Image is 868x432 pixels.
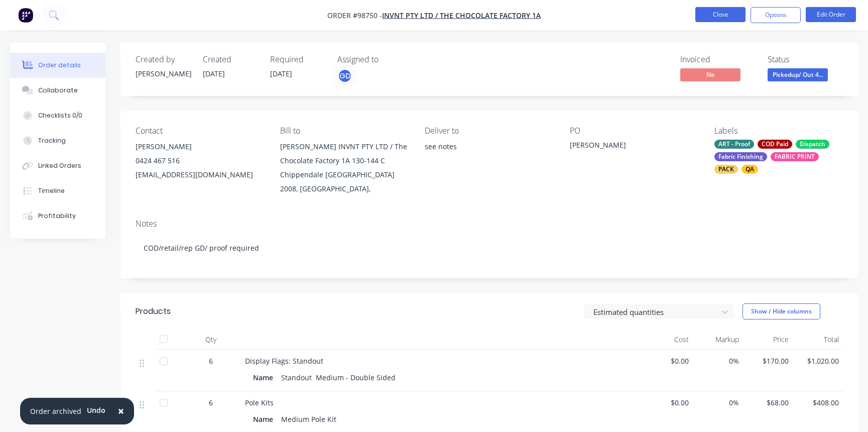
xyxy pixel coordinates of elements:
div: Products [136,305,171,317]
div: Created by [136,55,191,64]
div: Cost [643,330,693,350]
div: [PERSON_NAME]0424 467 516[EMAIL_ADDRESS][DOMAIN_NAME] [136,140,264,182]
div: Markup [693,330,743,350]
div: Bill to [280,126,409,136]
a: INVNT PTY LTD / The Chocolate Factory 1A [382,11,541,20]
span: × [118,404,124,418]
div: Qty [181,330,241,350]
div: Created [203,55,258,64]
div: Tracking [38,136,66,145]
span: 6 [209,356,213,366]
div: [PERSON_NAME] [570,140,695,154]
div: Required [270,55,325,64]
span: $1,020.00 [797,356,839,366]
div: Deliver to [425,126,553,136]
span: No [680,68,740,81]
button: Edit Order [806,7,856,22]
div: [PERSON_NAME] INVNT PTY LTD / The Chocolate Factory 1A 130-144 C [280,140,409,168]
span: $170.00 [747,356,789,366]
div: Notes [136,219,843,229]
div: [PERSON_NAME] [136,140,264,154]
button: Order details [10,53,105,78]
div: Order archived [30,406,81,416]
span: Order #98750 - [327,11,382,20]
span: Display Flags: Standout [245,356,323,366]
div: QA [741,165,758,174]
button: Close [695,7,746,22]
div: Medium Pole Kit [277,412,340,426]
div: Contact [136,126,264,136]
button: GD [337,68,352,83]
div: Timeline [38,186,65,195]
div: Collaborate [38,86,78,95]
span: 0% [697,356,739,366]
div: Chippendale [GEOGRAPHIC_DATA] 2008, [GEOGRAPHIC_DATA], [280,168,409,196]
div: Checklists 0/0 [38,111,82,120]
button: Profitability [10,203,105,229]
button: Timeline [10,178,105,203]
div: Profitability [38,211,76,221]
span: 0% [697,397,739,408]
span: $408.00 [797,397,839,408]
div: Status [768,55,843,64]
button: Pickedup/ Out 4... [768,68,828,83]
span: $0.00 [647,397,689,408]
button: Options [751,7,801,23]
div: ART - Proof [714,140,754,149]
div: Price [743,330,793,350]
div: COD/retail/rep GD/ proof required [136,233,843,263]
button: Close [108,399,134,423]
span: Pickedup/ Out 4... [768,68,828,81]
span: 6 [209,397,213,408]
button: Checklists 0/0 [10,103,105,128]
button: Show / Hide columns [742,303,820,319]
div: Dispatch [796,140,829,149]
span: [DATE] [270,69,292,78]
div: Assigned to [337,55,438,64]
div: PO [570,126,698,136]
button: Undo [81,403,111,418]
div: see notes [425,140,553,154]
div: PACK [714,165,738,174]
button: Tracking [10,128,105,153]
div: [EMAIL_ADDRESS][DOMAIN_NAME] [136,168,264,182]
div: Total [793,330,843,350]
div: [PERSON_NAME] [136,68,191,79]
span: $68.00 [747,397,789,408]
span: [DATE] [203,69,225,78]
div: Linked Orders [38,161,81,170]
div: Invoiced [680,55,756,64]
div: Labels [714,126,843,136]
div: Standout Medium - Double Sided [277,370,400,385]
div: FABRIC PRINT [771,152,819,161]
img: Factory [18,8,33,23]
span: Pole Kits [245,398,274,407]
button: Collaborate [10,78,105,103]
div: COD Paid [758,140,792,149]
div: 0424 467 516 [136,154,264,168]
div: Fabric Finishing [714,152,767,161]
div: Order details [38,61,81,70]
span: $0.00 [647,356,689,366]
div: Name [253,370,277,385]
button: Linked Orders [10,153,105,178]
div: see notes [425,140,553,172]
div: [PERSON_NAME] INVNT PTY LTD / The Chocolate Factory 1A 130-144 CChippendale [GEOGRAPHIC_DATA] 200... [280,140,409,196]
div: Name [253,412,277,426]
